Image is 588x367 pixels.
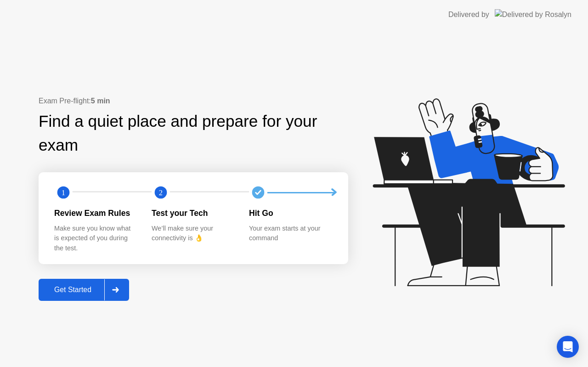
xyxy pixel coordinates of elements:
[39,96,348,107] div: Exam Pre-flight:
[152,224,234,243] div: We’ll make sure your connectivity is 👌
[91,97,110,105] b: 5 min
[54,224,137,254] div: Make sure you know what is expected of you during the test.
[249,224,332,243] div: Your exam starts at your command
[249,207,332,219] div: Hit Go
[39,279,129,301] button: Get Started
[557,336,579,358] div: Open Intercom Messenger
[39,109,348,158] div: Find a quiet place and prepare for your exam
[448,9,489,20] div: Delivered by
[41,286,104,294] div: Get Started
[159,188,163,197] text: 2
[495,9,571,20] img: Delivered by Rosalyn
[54,207,137,219] div: Review Exam Rules
[62,188,65,197] text: 1
[152,207,234,219] div: Test your Tech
